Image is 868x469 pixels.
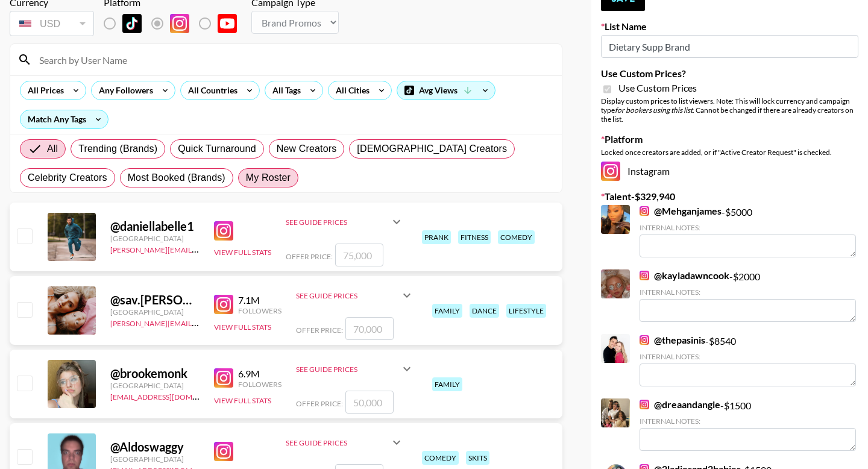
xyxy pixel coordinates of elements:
[110,234,200,243] div: [GEOGRAPHIC_DATA]
[238,294,281,306] div: 7.1M
[601,20,858,33] label: List Name
[277,142,337,156] span: New Creators
[640,400,649,409] img: Instagram
[296,365,400,374] div: See Guide Prices
[246,171,291,185] span: My Roster
[601,133,858,145] label: Platform
[640,205,722,217] a: @Mehganjames
[178,142,256,156] span: Quick Turnaround
[640,334,705,346] a: @thepasinis
[181,81,240,99] div: All Countries
[20,110,108,128] div: Match Any Tags
[498,230,535,244] div: comedy
[329,81,372,99] div: All Cities
[640,398,856,451] div: - $ 1500
[601,190,858,203] label: Talent - $ 329,940
[601,162,620,181] img: Instagram
[286,438,389,447] div: See Guide Prices
[214,323,271,332] button: View Full Stats
[345,317,394,340] input: 70,000
[335,244,383,266] input: 75,000
[506,304,546,318] div: lifestyle
[422,451,459,465] div: comedy
[214,442,233,461] img: Instagram
[640,335,649,345] img: Instagram
[640,269,729,282] a: @kayladawncook
[640,352,856,361] div: Internal Notes:
[397,81,495,99] div: Avg Views
[458,230,491,244] div: fitness
[110,219,200,234] div: @ daniellabelle1
[640,417,856,426] div: Internal Notes:
[640,223,856,232] div: Internal Notes:
[110,307,200,316] div: [GEOGRAPHIC_DATA]
[214,368,233,388] img: Instagram
[20,81,66,99] div: All Prices
[286,428,404,457] div: See Guide Prices
[92,81,156,99] div: Any Followers
[10,8,94,39] div: Currency is locked to USD
[170,14,189,33] img: Instagram
[640,205,856,257] div: - $ 5000
[640,334,856,386] div: - $ 8540
[640,269,856,322] div: - $ 2000
[128,171,225,185] span: Most Booked (Brands)
[296,354,414,383] div: See Guide Prices
[78,142,157,156] span: Trending (Brands)
[296,291,400,300] div: See Guide Prices
[110,390,231,401] a: [EMAIL_ADDRESS][DOMAIN_NAME]
[601,68,858,80] label: Use Custom Prices?
[640,271,649,280] img: Instagram
[214,221,233,241] img: Instagram
[265,81,303,99] div: All Tags
[286,218,389,227] div: See Guide Prices
[110,455,200,464] div: [GEOGRAPHIC_DATA]
[640,288,856,297] div: Internal Notes:
[640,398,720,411] a: @dreaandangie
[110,316,289,328] a: [PERSON_NAME][EMAIL_ADDRESS][DOMAIN_NAME]
[238,306,281,315] div: Followers
[28,171,107,185] span: Celebrity Creators
[47,142,58,156] span: All
[214,248,271,257] button: View Full Stats
[110,366,200,381] div: @ brookemonk
[110,243,289,254] a: [PERSON_NAME][EMAIL_ADDRESS][DOMAIN_NAME]
[618,82,697,94] span: Use Custom Prices
[214,396,271,405] button: View Full Stats
[470,304,499,318] div: dance
[466,451,489,465] div: skits
[296,399,343,408] span: Offer Price:
[110,292,200,307] div: @ sav.[PERSON_NAME]
[286,207,404,236] div: See Guide Prices
[238,368,281,380] div: 6.9M
[32,50,555,69] input: Search by User Name
[12,13,92,34] div: USD
[345,391,394,414] input: 50,000
[110,439,200,455] div: @ Aldoswaggy
[110,381,200,390] div: [GEOGRAPHIC_DATA]
[357,142,507,156] span: [DEMOGRAPHIC_DATA] Creators
[296,281,414,310] div: See Guide Prices
[615,105,693,115] em: for bookers using this list
[432,377,462,391] div: family
[601,96,858,124] div: Display custom prices to list viewers. Note: This will lock currency and campaign type . Cannot b...
[286,252,333,261] span: Offer Price:
[296,326,343,335] span: Offer Price:
[601,148,858,157] div: Locked once creators are added, or if "Active Creator Request" is checked.
[422,230,451,244] div: prank
[601,162,858,181] div: Instagram
[432,304,462,318] div: family
[640,206,649,216] img: Instagram
[104,11,247,36] div: List locked to Instagram.
[238,380,281,389] div: Followers
[214,295,233,314] img: Instagram
[122,14,142,33] img: TikTok
[218,14,237,33] img: YouTube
